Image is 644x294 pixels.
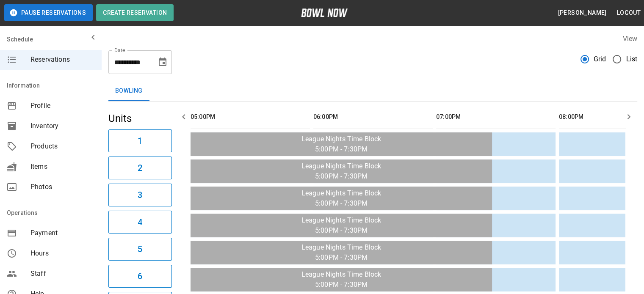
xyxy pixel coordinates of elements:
[138,134,142,148] h6: 1
[138,161,142,175] h6: 2
[138,215,142,229] h6: 4
[30,55,95,65] span: Reservations
[554,5,610,21] button: [PERSON_NAME]
[108,81,149,101] button: Bowling
[138,188,142,202] h6: 3
[30,121,95,131] span: Inventory
[108,265,172,288] button: 6
[30,162,95,172] span: Items
[96,4,174,21] button: Create Reservation
[138,269,142,283] h6: 6
[154,54,171,71] button: Choose date, selected date is Sep 12, 2025
[313,105,433,129] th: 06:00PM
[30,269,95,279] span: Staff
[138,242,142,256] h6: 5
[301,8,348,17] img: logo
[108,157,172,179] button: 2
[614,5,644,21] button: Logout
[594,54,606,64] span: Grid
[30,228,95,238] span: Payment
[30,141,95,151] span: Products
[30,248,95,258] span: Hours
[30,182,95,192] span: Photos
[626,54,637,64] span: List
[108,81,637,101] div: inventory tabs
[108,184,172,206] button: 3
[622,35,637,43] label: View
[30,101,95,111] span: Profile
[108,238,172,261] button: 5
[108,211,172,234] button: 4
[4,4,93,21] button: Pause Reservations
[108,112,172,125] h5: Units
[436,105,556,129] th: 07:00PM
[108,129,172,152] button: 1
[191,105,310,129] th: 05:00PM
